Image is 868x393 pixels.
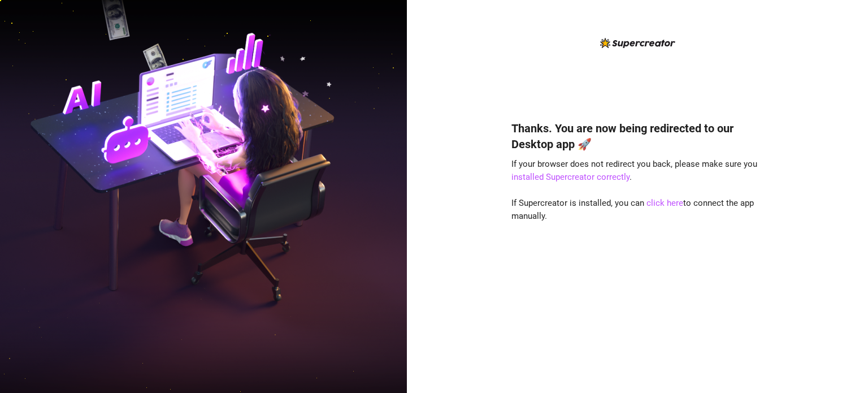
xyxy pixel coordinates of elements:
a: click here [646,198,683,208]
span: If Supercreator is installed, you can to connect the app manually. [511,198,754,222]
img: logo-BBDzfeDw.svg [600,38,675,48]
span: If your browser does not redirect you back, please make sure you . [511,159,757,183]
h4: Thanks. You are now being redirected to our Desktop app 🚀 [511,120,763,152]
a: installed Supercreator correctly [511,172,630,182]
